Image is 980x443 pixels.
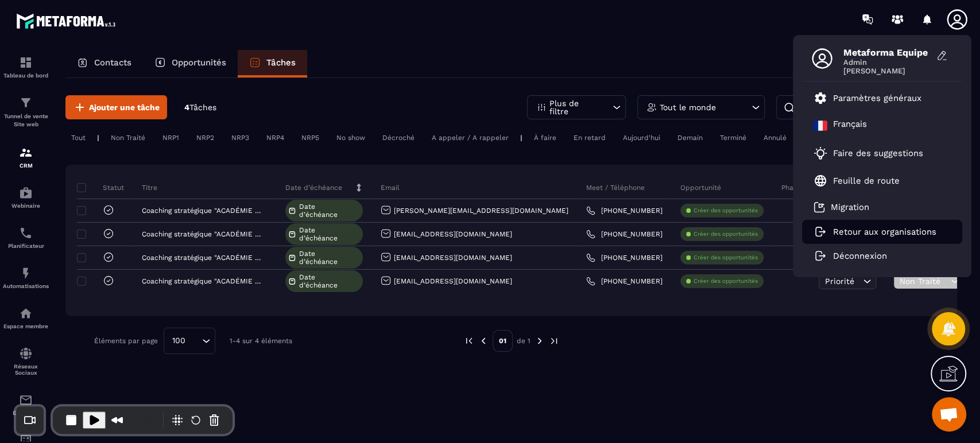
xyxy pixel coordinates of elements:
[189,103,216,112] span: Tâches
[464,336,474,346] img: prev
[143,50,238,77] a: Opportunités
[3,410,49,416] p: E-mailing
[833,148,923,158] p: Faire des suggestions
[296,131,325,145] div: NRP5
[517,336,530,345] p: de 1
[80,183,124,192] p: Statut
[285,183,342,192] p: Date d’échéance
[833,251,887,261] p: Déconnexion
[3,162,49,169] p: CRM
[230,337,292,345] p: 1-4 sur 4 éléments
[299,226,360,242] span: Date d’échéance
[19,146,33,160] img: formation
[694,207,758,215] p: Créer des opportunités
[142,277,265,285] p: Coaching stratégique "ACADÉMIE RÉSURGENCE"
[3,217,49,258] a: schedulerschedulerPlanificateur
[266,57,296,68] p: Tâches
[19,186,33,200] img: automations
[586,183,645,192] p: Meet / Téléphone
[331,131,371,145] div: No show
[3,177,49,217] a: automationsautomationsWebinaire
[833,227,936,237] p: Retour aux organisations
[586,206,663,215] a: [PHONE_NUMBER]
[377,131,420,145] div: Décroché
[660,103,716,111] p: Tout le monde
[534,336,545,346] img: next
[3,243,49,249] p: Planificateur
[97,134,99,142] p: |
[142,207,265,215] p: Coaching stratégique "ACADÉMIE RÉSURGENCE"
[843,58,929,67] span: Admin
[549,99,600,115] p: Plus de filtre
[157,131,185,145] div: NRP1
[142,183,157,192] p: Titre
[299,273,360,289] span: Date d’échéance
[381,183,400,192] p: Email
[680,183,721,192] p: Opportunité
[19,347,33,360] img: social-network
[617,131,666,145] div: Aujourd'hui
[19,226,33,240] img: scheduler
[261,131,290,145] div: NRP4
[520,134,522,142] p: |
[781,183,801,192] p: Phase
[16,10,119,32] img: logo
[89,102,160,113] span: Ajouter une tâche
[528,131,562,145] div: À faire
[900,277,948,286] span: Non Traité
[833,176,900,186] p: Feuille de route
[825,277,854,286] span: Priorité
[168,335,189,347] span: 100
[184,102,216,113] p: 4
[3,384,49,425] a: emailemailE-mailing
[586,277,663,286] a: [PHONE_NUMBER]
[586,253,663,262] a: [PHONE_NUMBER]
[694,230,758,238] p: Créer des opportunités
[19,306,33,320] img: automations
[493,330,513,352] p: 01
[94,57,131,68] p: Contacts
[299,203,360,219] span: Date d’échéance
[3,298,49,338] a: automationsautomationsEspace membre
[478,336,489,346] img: prev
[758,131,792,145] div: Annulé
[238,50,307,77] a: Tâches
[189,335,199,347] input: Search for option
[3,87,49,137] a: formationformationTunnel de vente Site web
[3,47,49,87] a: formationformationTableau de bord
[714,131,752,145] div: Terminé
[142,254,265,262] p: Coaching stratégique "ACADÉMIE RÉSURGENCE"
[19,56,33,69] img: formation
[814,174,900,188] a: Feuille de route
[3,283,49,289] p: Automatisations
[833,119,867,133] p: Français
[3,137,49,177] a: formationformationCRM
[3,258,49,298] a: automationsautomationsAutomatisations
[549,336,559,346] img: next
[3,203,49,209] p: Webinaire
[299,250,360,266] span: Date d’échéance
[19,266,33,280] img: automations
[568,131,611,145] div: En retard
[3,112,49,129] p: Tunnel de vente Site web
[586,230,663,239] a: [PHONE_NUMBER]
[831,202,869,212] p: Migration
[843,47,929,58] span: Metaforma Equipe
[932,397,966,432] div: Ouvrir le chat
[19,393,33,407] img: email
[65,95,167,119] button: Ajouter une tâche
[164,328,215,354] div: Search for option
[814,201,869,213] a: Migration
[3,363,49,376] p: Réseaux Sociaux
[672,131,708,145] div: Demain
[94,337,158,345] p: Éléments par page
[226,131,255,145] div: NRP3
[694,254,758,262] p: Créer des opportunités
[3,338,49,384] a: social-networksocial-networkRéseaux Sociaux
[105,131,151,145] div: Non Traité
[814,227,936,237] a: Retour aux organisations
[3,323,49,329] p: Espace membre
[694,277,758,285] p: Créer des opportunités
[65,131,91,145] div: Tout
[3,72,49,79] p: Tableau de bord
